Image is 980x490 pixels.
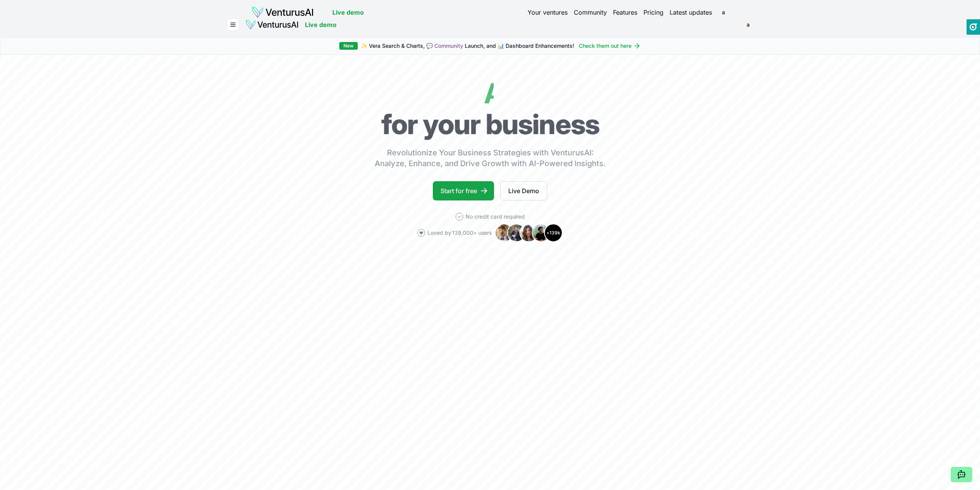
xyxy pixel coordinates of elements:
a: Live demo [305,20,337,29]
button: a [718,7,729,18]
a: Check them out here [579,42,641,50]
a: Latest updates [670,8,712,17]
span: ✨ Vera Search & Charts, 💬 Launch, and 📊 Dashboard Enhancements! [361,42,574,50]
a: Start for free [433,181,494,200]
a: Live Demo [500,181,547,200]
span: a [717,6,730,19]
a: Live demo [332,8,364,17]
a: Features [613,8,637,17]
a: Community [574,8,607,17]
a: Pricing [643,8,663,17]
a: Community [434,42,463,49]
div: New [339,42,358,50]
img: logo [251,6,314,19]
img: Avatar 3 [519,224,538,242]
a: Your ventures [528,8,568,17]
img: Avatar 2 [507,224,526,242]
img: Avatar 1 [495,224,513,242]
button: a [743,19,754,30]
span: a [742,19,754,31]
img: Avatar 4 [532,224,550,242]
img: logo [245,19,299,30]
